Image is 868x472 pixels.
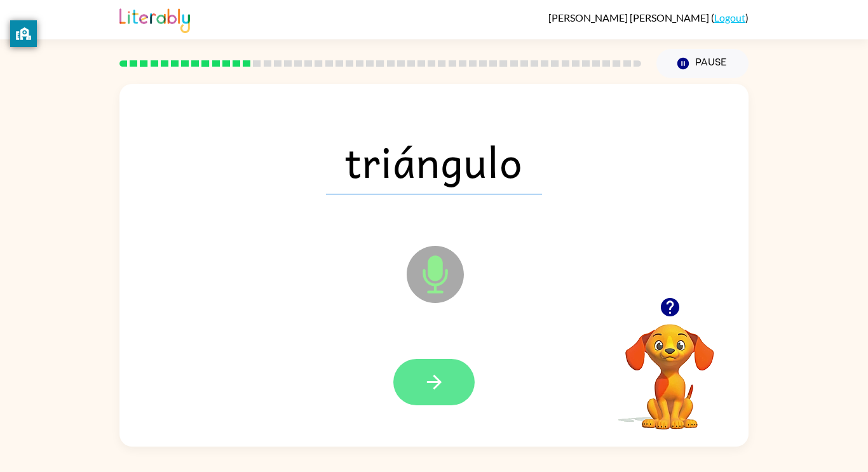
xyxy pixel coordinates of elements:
[119,5,190,33] img: Literably
[714,11,745,24] a: Logout
[656,49,749,78] button: Pause
[326,128,542,194] span: triángulo
[548,11,711,24] span: [PERSON_NAME] [PERSON_NAME]
[606,304,733,431] video: Your browser must support playing .mp4 files to use Literably. Please try using another browser.
[10,20,37,47] button: privacy banner
[548,11,749,24] div: ( )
